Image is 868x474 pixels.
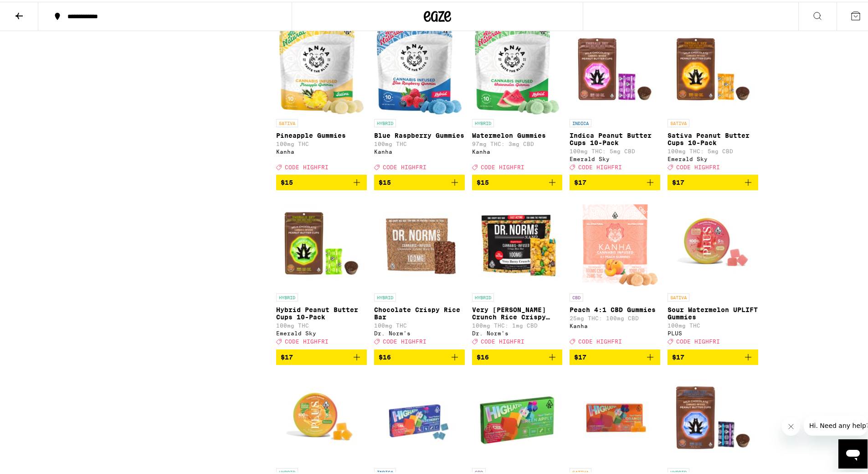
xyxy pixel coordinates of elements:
button: Add to bag [668,348,758,363]
iframe: Close message [782,416,800,434]
span: Hi. Need any help? [5,6,66,14]
div: Emerald Sky [570,154,660,160]
button: Add to bag [374,348,465,363]
p: 100mg THC: 1mg CBD [472,321,563,327]
div: Kanha [276,147,367,153]
p: Chocolate Crispy Rice Bar [374,304,465,319]
div: Kanha [570,321,660,327]
img: PLUS - Sour Watermelon UPLIFT Gummies [668,196,758,287]
p: Sativa Peanut Butter Cups 10-Pack [668,130,758,145]
img: PLUS - Clementine CLASSIC Gummies [276,370,367,462]
span: CODE HIGHFRI [676,162,720,168]
p: SATIVA [668,292,689,300]
div: Kanha [472,147,563,153]
div: Dr. Norm's [374,328,465,334]
a: Open page for Watermelon Gummies from Kanha [472,21,563,173]
a: Open page for Chocolate Crispy Rice Bar from Dr. Norm's [374,196,465,347]
a: Open page for Indica Peanut Butter Cups 10-Pack from Emerald Sky [570,21,660,173]
p: HYBRID [472,292,494,300]
img: Kanha - Pineapple Gummies [279,21,364,113]
div: Dr. Norm's [472,328,563,334]
span: $17 [281,352,293,359]
p: Indica Peanut Butter Cups 10-Pack [570,130,660,145]
a: Open page for Sour Watermelon UPLIFT Gummies from PLUS [668,196,758,347]
img: Highatus Powered by Cannabiotix - Green Apple 2:1 Sour Gummies [472,370,563,462]
button: Add to bag [276,173,367,188]
p: Sour Watermelon UPLIFT Gummies [668,304,758,319]
span: CODE HIGHFRI [578,162,622,168]
button: Add to bag [570,173,660,188]
p: Hybrid Peanut Butter Cups 10-Pack [276,304,367,319]
img: Emerald Sky - Indica Peanut Butter Cups 10-Pack [570,21,660,113]
p: Very [PERSON_NAME] Crunch Rice Crispy Treat [472,304,563,319]
img: Emerald Sky - SLEEP Peanut Butter Cups 10-Pack [668,370,758,462]
img: Highatus Powered by Cannabiotix - Blueberry 1:1:1 Gummies [374,370,465,462]
span: $17 [574,352,586,359]
p: 100mg THC [374,139,465,145]
img: Dr. Norm's - Very Berry Crunch Rice Crispy Treat [472,196,563,287]
div: PLUS [668,328,758,334]
a: Open page for Hybrid Peanut Butter Cups 10-Pack from Emerald Sky [276,196,367,347]
p: Pineapple Gummies [276,130,367,137]
p: 100mg THC [668,321,758,327]
p: HYBRID [472,117,494,125]
iframe: Message from company [804,414,868,434]
span: CODE HIGHFRI [578,337,622,343]
p: 100mg THC [374,321,465,327]
a: Open page for Sativa Peanut Butter Cups 10-Pack from Emerald Sky [668,21,758,173]
img: Kanha - Watermelon Gummies [475,21,560,113]
p: HYBRID [374,117,396,125]
p: HYBRID [276,292,298,300]
span: $17 [672,177,684,184]
button: Add to bag [472,173,563,188]
span: CODE HIGHFRI [481,337,524,343]
img: Emerald Sky - Hybrid Peanut Butter Cups 10-Pack [276,196,367,287]
span: $17 [574,177,586,184]
p: SATIVA [668,117,689,125]
a: Open page for Peach 4:1 CBD Gummies from Kanha [570,196,660,347]
span: $17 [672,352,684,359]
span: CODE HIGHFRI [383,162,426,168]
button: Add to bag [374,173,465,188]
p: CBD [570,292,583,300]
img: Kanha - Peach 4:1 CBD Gummies [570,196,660,287]
p: 100mg THC [276,139,367,145]
span: CODE HIGHFRI [676,337,720,343]
button: Add to bag [668,173,758,188]
button: Add to bag [570,348,660,363]
p: 97mg THC: 3mg CBD [472,139,563,145]
span: $15 [379,177,391,184]
div: Emerald Sky [276,328,367,334]
span: CODE HIGHFRI [383,337,426,343]
span: $16 [477,352,489,359]
div: Emerald Sky [668,154,758,160]
iframe: Button to launch messaging window [838,438,868,467]
p: 100mg THC [276,321,367,327]
img: Highatus Powered by Cannabiotix - L'Orange Sour Gummies [570,370,660,462]
img: Dr. Norm's - Chocolate Crispy Rice Bar [374,196,465,287]
button: Add to bag [472,348,563,363]
p: Peach 4:1 CBD Gummies [570,304,660,312]
p: 100mg THC: 5mg CBD [570,146,660,152]
p: INDICA [570,117,591,125]
p: SATIVA [276,117,298,125]
p: Watermelon Gummies [472,130,563,137]
p: 100mg THC: 5mg CBD [668,146,758,152]
p: 25mg THC: 100mg CBD [570,313,660,319]
img: Emerald Sky - Sativa Peanut Butter Cups 10-Pack [668,21,758,113]
a: Open page for Blue Raspberry Gummies from Kanha [374,21,465,173]
a: Open page for Pineapple Gummies from Kanha [276,21,367,173]
div: Kanha [374,147,465,153]
p: Blue Raspberry Gummies [374,130,465,137]
span: CODE HIGHFRI [285,337,329,343]
a: Open page for Very Berry Crunch Rice Crispy Treat from Dr. Norm's [472,196,563,347]
button: Add to bag [276,348,367,363]
img: Kanha - Blue Raspberry Gummies [377,21,462,113]
p: HYBRID [374,292,396,300]
span: $15 [477,177,489,184]
span: CODE HIGHFRI [285,162,329,168]
span: $15 [281,177,293,184]
span: $16 [379,352,391,359]
span: CODE HIGHFRI [481,162,524,168]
